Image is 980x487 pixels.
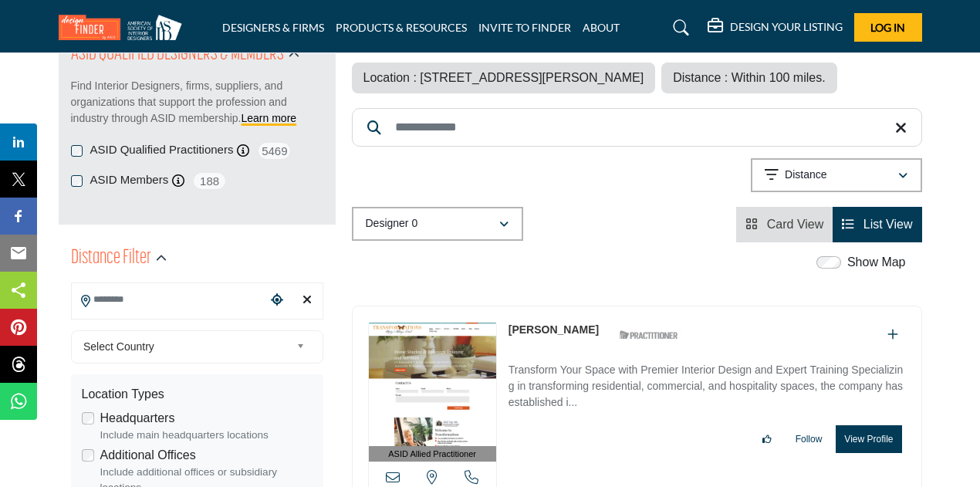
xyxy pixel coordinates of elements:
a: [PERSON_NAME] [509,323,599,336]
span: ASID Allied Practitioner [388,448,476,461]
div: Clear search location [296,284,318,317]
button: Distance [751,158,922,192]
input: Search Location [72,285,266,315]
div: Location Types [82,385,313,404]
a: PRODUCTS & RESOURCES [336,21,467,34]
h2: Distance Filter [71,245,151,272]
span: Card View [767,218,824,231]
span: Location : [STREET_ADDRESS][PERSON_NAME] [363,71,644,84]
p: Distance [785,167,826,183]
p: Becky Harmon [509,322,599,338]
a: Learn more [242,112,297,124]
div: DESIGN YOUR LISTING [708,19,843,37]
p: Transform Your Space with Premier Interior Design and Expert Training Specializing in transformin... [509,362,906,414]
label: ASID Qualified Practitioners [90,141,234,159]
img: Site Logo [59,15,190,40]
button: View Profile [836,425,901,453]
button: Designer 0 [352,207,523,241]
input: ASID Members checkbox [71,175,83,187]
span: List View [863,218,913,231]
div: Choose your current location [265,284,288,317]
span: Log In [870,21,905,34]
a: Add To List [887,328,898,341]
button: Follow [786,426,833,452]
a: Transform Your Space with Premier Interior Design and Expert Training Specializing in transformin... [509,353,906,414]
span: 5469 [257,141,292,161]
img: Becky Harmon [369,323,496,446]
a: View Card [745,218,823,231]
label: Show Map [847,253,906,272]
a: Search [658,15,699,40]
input: Search Keyword [352,108,922,147]
button: Like listing [752,426,782,452]
span: Select Country [83,337,290,356]
img: ASID Qualified Practitioners Badge Icon [613,326,683,345]
input: ASID Qualified Practitioners checkbox [71,145,83,157]
div: Include main headquarters locations [100,428,313,443]
a: ABOUT [583,21,620,34]
li: List View [833,207,921,242]
a: View List [842,218,912,231]
li: Card View [736,207,833,242]
label: Headquarters [100,409,175,428]
h2: ASID QUALIFIED DESIGNERS & MEMBERS [71,41,284,69]
label: ASID Members [90,171,169,189]
a: DESIGNERS & FIRMS [222,21,324,34]
a: ASID Allied Practitioner [369,323,496,462]
a: INVITE TO FINDER [478,21,571,34]
label: Additional Offices [100,446,196,465]
p: Designer 0 [366,216,418,232]
span: Distance : Within 100 miles. [673,71,825,84]
p: Find Interior Designers, firms, suppliers, and organizations that support the profession and indu... [71,78,323,127]
span: 188 [192,171,227,191]
button: Log In [854,13,922,42]
h5: DESIGN YOUR LISTING [730,20,843,34]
